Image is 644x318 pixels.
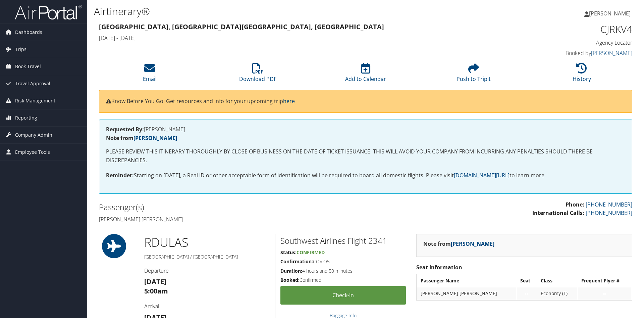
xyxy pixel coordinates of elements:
[457,66,491,83] a: Push to Tripit
[280,258,313,265] strong: Confirmation:
[99,22,384,31] strong: [GEOGRAPHIC_DATA], [GEOGRAPHIC_DATA] [GEOGRAPHIC_DATA], [GEOGRAPHIC_DATA]
[106,172,134,179] strong: Reminder:
[416,264,462,271] strong: Seat Information
[144,286,168,296] strong: 5:00am
[99,34,496,42] h4: [DATE] - [DATE]
[586,201,632,208] a: [PHONE_NUMBER]
[144,277,166,286] strong: [DATE]
[15,24,42,41] span: Dashboards
[297,249,325,256] span: Confirmed
[106,127,625,132] h4: [PERSON_NAME]
[15,4,82,20] img: airportal-logo.png
[280,286,406,305] a: Check-in
[94,4,456,18] h1: Airtinerary®
[144,303,270,310] h4: Arrival
[99,216,361,223] h4: [PERSON_NAME] [PERSON_NAME]
[15,41,26,58] span: Trips
[280,268,406,274] h5: 4 hours and 50 minutes
[566,201,584,208] strong: Phone:
[15,92,55,109] span: Risk Management
[423,240,494,247] strong: Note from
[417,287,516,300] td: [PERSON_NAME] [PERSON_NAME]
[106,126,144,133] strong: Requested By:
[15,127,52,143] span: Company Admin
[144,254,270,260] h5: [GEOGRAPHIC_DATA] / [GEOGRAPHIC_DATA]
[451,240,494,247] a: [PERSON_NAME]
[280,277,300,283] strong: Booked:
[106,134,177,142] strong: Note from
[280,258,406,265] h5: COVJO5
[506,39,632,46] h4: Agency Locator
[99,201,361,213] h2: Passenger(s)
[106,171,625,180] p: Starting on [DATE], a Real ID or other acceptable form of identification will be required to boar...
[106,97,625,106] p: Know Before You Go: Get resources and info for your upcoming trip
[15,144,50,161] span: Employee Tools
[520,290,533,297] div: --
[417,275,516,287] th: Passenger Name
[532,209,584,217] strong: International Calls:
[573,66,591,83] a: History
[280,268,302,274] strong: Duration:
[506,22,632,36] h1: CJRKV4
[15,75,50,92] span: Travel Approval
[454,172,509,179] a: [DOMAIN_NAME][URL]
[584,3,637,24] a: [PERSON_NAME]
[106,147,625,165] p: PLEASE REVIEW THIS ITINERARY THOROUGHLY BY CLOSE OF BUSINESS ON THE DATE OF TICKET ISSUANCE. THIS...
[591,49,632,57] a: [PERSON_NAME]
[144,267,270,274] h4: Departure
[581,290,628,297] div: --
[280,235,406,246] h2: Southwest Airlines Flight 2341
[283,97,295,105] a: here
[144,234,270,251] h1: RDU LAS
[345,66,386,83] a: Add to Calendar
[506,49,632,57] h4: Booked by
[586,209,632,217] a: [PHONE_NUMBER]
[15,58,41,75] span: Book Travel
[280,249,297,256] strong: Status:
[143,66,157,83] a: Email
[517,275,537,287] th: Seat
[589,10,631,17] span: [PERSON_NAME]
[239,66,276,83] a: Download PDF
[537,287,577,300] td: Economy (T)
[280,277,406,283] h5: Confirmed
[537,275,577,287] th: Class
[15,109,37,126] span: Reporting
[578,275,631,287] th: Frequent Flyer #
[133,134,177,142] a: [PERSON_NAME]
